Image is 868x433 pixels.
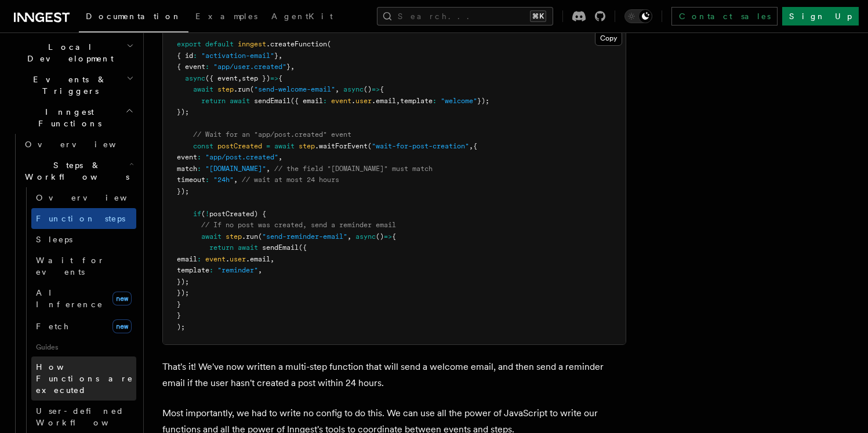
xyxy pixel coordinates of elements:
[782,7,859,26] a: Sign Up
[262,243,299,252] span: sendEmail
[205,210,209,218] span: !
[177,278,189,286] span: });
[177,176,205,184] span: timeout
[246,255,270,263] span: .email
[254,97,290,105] span: sendEmail
[270,74,278,82] span: =>
[368,142,372,150] span: (
[364,85,372,93] span: ()
[274,142,295,150] span: await
[31,250,136,282] a: Wait for events
[327,40,331,48] span: (
[290,97,323,105] span: ({ email
[197,255,201,263] span: :
[351,97,355,105] span: .
[31,208,136,229] a: Function steps
[193,130,351,139] span: // Wait for an "app/post.created" event
[177,40,201,48] span: export
[36,288,103,309] span: AI Inference
[205,153,278,161] span: "app/post.created"
[31,187,136,208] a: Overview
[177,266,209,274] span: template
[266,40,327,48] span: .createFunction
[372,142,469,150] span: "wait-for-post-creation"
[238,74,242,82] span: ,
[36,256,105,276] span: Wait for events
[400,97,433,105] span: template
[377,7,553,26] button: Search...⌘K
[230,97,250,105] span: await
[343,85,364,93] span: async
[20,134,136,155] a: Overview
[31,401,136,433] a: User-defined Workflows
[205,255,226,263] span: event
[441,97,477,105] span: "welcome"
[36,214,125,223] span: Function steps
[254,85,335,93] span: "send-welcome-email"
[36,362,133,395] span: How Functions are executed
[185,74,205,82] span: async
[177,153,197,161] span: event
[201,52,274,60] span: "activation-email"
[469,142,473,150] span: ,
[201,97,226,105] span: return
[177,187,189,195] span: });
[258,232,262,241] span: (
[9,74,126,97] span: Events & Triggers
[36,322,70,331] span: Fetch
[266,165,270,173] span: ,
[278,74,282,82] span: {
[177,323,185,331] span: );
[624,9,652,23] button: Toggle dark mode
[213,63,286,71] span: "app/user.created"
[355,232,376,241] span: async
[195,12,257,21] span: Examples
[473,142,477,150] span: {
[323,97,327,105] span: :
[31,338,136,356] span: Guides
[9,41,126,64] span: Local Development
[209,266,213,274] span: :
[31,282,136,315] a: AI Inferencenew
[238,243,258,252] span: await
[274,52,278,60] span: }
[201,210,205,218] span: (
[25,140,144,149] span: Overview
[217,142,262,150] span: postCreated
[384,232,392,241] span: =>
[20,159,129,183] span: Steps & Workflows
[234,176,238,184] span: ,
[177,311,181,319] span: }
[226,232,242,241] span: step
[335,85,339,93] span: ,
[205,74,238,82] span: ({ event
[177,63,205,71] span: { event
[477,97,489,105] span: });
[242,232,258,241] span: .run
[271,12,333,21] span: AgentKit
[226,255,230,263] span: .
[595,31,622,46] button: Copy
[205,176,209,184] span: :
[238,40,266,48] span: inngest
[671,7,778,26] a: Contact sales
[177,255,197,263] span: email
[355,97,372,105] span: user
[177,300,181,308] span: }
[258,266,262,274] span: ,
[278,52,282,60] span: ,
[372,97,396,105] span: .email
[177,52,193,60] span: { id
[270,255,274,263] span: ,
[31,356,136,401] a: How Functions are executed
[9,37,136,69] button: Local Development
[230,255,246,263] span: user
[177,108,189,116] span: });
[197,153,201,161] span: :
[347,232,351,241] span: ,
[112,292,132,305] span: new
[242,176,339,184] span: // wait at most 24 hours
[197,165,201,173] span: :
[372,85,380,93] span: =>
[250,85,254,93] span: (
